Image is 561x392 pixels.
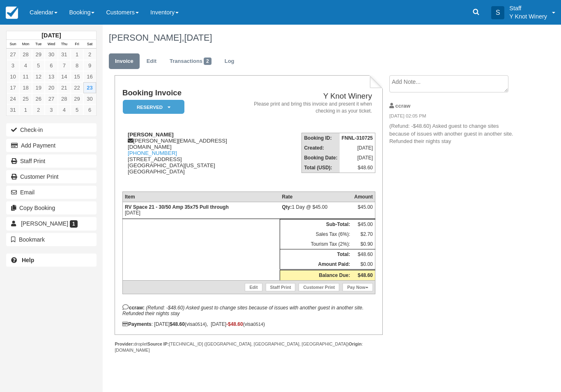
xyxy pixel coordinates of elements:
th: Sub-Total: [280,219,352,230]
a: Log [218,53,241,69]
a: 24 [7,93,19,104]
a: 30 [83,93,96,104]
a: 31 [7,104,19,115]
a: 9 [83,60,96,71]
a: 10 [7,71,19,82]
strong: $48.60 [170,321,185,327]
a: Transactions2 [163,53,218,69]
td: [DATE] [122,202,280,219]
th: Fri [71,40,83,49]
th: Sat [83,40,96,49]
a: 3 [7,60,19,71]
a: 21 [58,82,71,93]
td: $48.60 [340,163,375,173]
td: $0.90 [352,239,375,249]
strong: Provider: [115,341,134,346]
th: Item [122,192,280,202]
a: Edit [245,283,262,291]
span: 2 [204,58,212,65]
a: Invoice [109,53,140,69]
a: 20 [45,82,57,93]
td: Tourism Tax (2%): [280,239,352,249]
td: [DATE] [340,153,375,163]
a: 5 [32,60,45,71]
th: Rate [280,192,352,202]
td: $48.60 [352,249,375,260]
a: 15 [71,71,83,82]
a: [PHONE_NUMBER] [128,150,177,156]
th: Wed [45,40,57,49]
address: Please print and bring this invoice and present it when checking in as your ticket. [243,101,372,115]
a: Edit [140,53,163,69]
h2: Y Knot Winery [243,92,372,101]
span: [DATE] [184,32,212,43]
a: 29 [32,49,45,60]
p: Staff [509,4,547,12]
img: checkfront-main-nav-mini-logo.png [6,7,18,19]
em: [DATE] 02:05 PM [389,113,517,122]
strong: ccraw: [122,305,145,311]
th: Mon [19,40,32,49]
a: 8 [71,60,83,71]
strong: FNNL-310725 [342,135,373,141]
a: 22 [71,82,83,93]
td: $45.00 [352,219,375,230]
th: Thu [58,40,71,49]
em: Reserved [123,100,184,114]
a: 11 [19,71,32,82]
a: 14 [58,71,71,82]
strong: ccraw [395,103,411,109]
th: Total (USD): [302,163,340,173]
a: Staff Print [266,283,296,291]
small: 0514 [253,322,263,327]
td: $0.00 [352,259,375,270]
strong: RV Space 21 - 30/50 Amp 35x75 Pull through [125,204,229,210]
th: Amount Paid: [280,259,352,270]
a: 1 [71,49,83,60]
a: 28 [19,49,32,60]
p: Y Knot Winery [509,12,547,21]
a: 12 [32,71,45,82]
span: 1 [70,220,78,228]
strong: [DATE] [41,32,61,39]
em: (Refund: -$48.60) Asked guest to change sites because of issues with another guest in another sit... [122,305,363,316]
a: 25 [19,93,32,104]
div: : [DATE] (visa ), [DATE] (visa ) [122,321,375,327]
a: 1 [19,104,32,115]
small: 0514 [195,322,205,327]
a: 2 [83,49,96,60]
a: 18 [19,82,32,93]
a: 28 [58,93,71,104]
button: Bookmark [6,233,97,246]
h1: Booking Invoice [122,89,239,97]
th: Sun [7,40,19,49]
a: 17 [7,82,19,93]
div: $45.00 [354,204,372,217]
a: 27 [45,93,57,104]
a: 19 [32,82,45,93]
button: Copy Booking [6,201,97,214]
td: [DATE] [340,143,375,153]
button: Check-in [6,123,97,136]
a: 7 [58,60,71,71]
th: Booking Date: [302,153,340,163]
a: 4 [58,104,71,115]
a: 16 [83,71,96,82]
a: 26 [32,93,45,104]
strong: Origin [349,341,361,346]
span: -$48.60 [226,321,243,327]
td: 1 Day @ $45.00 [280,202,352,219]
div: droplet [TECHNICAL_ID] ([GEOGRAPHIC_DATA], [GEOGRAPHIC_DATA], [GEOGRAPHIC_DATA]) : [DOMAIN_NAME] [115,341,383,353]
h1: [PERSON_NAME], [109,33,517,43]
th: Total: [280,249,352,260]
strong: Payments [122,321,152,327]
a: Reserved [122,99,182,115]
th: Booking ID: [302,133,340,143]
th: Balance Due: [280,270,352,281]
strong: Source IP: [147,341,169,346]
a: 2 [32,104,45,115]
a: Customer Print [6,170,97,183]
div: S [491,6,504,19]
td: Sales Tax (6%): [280,229,352,239]
a: 23 [83,82,96,93]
